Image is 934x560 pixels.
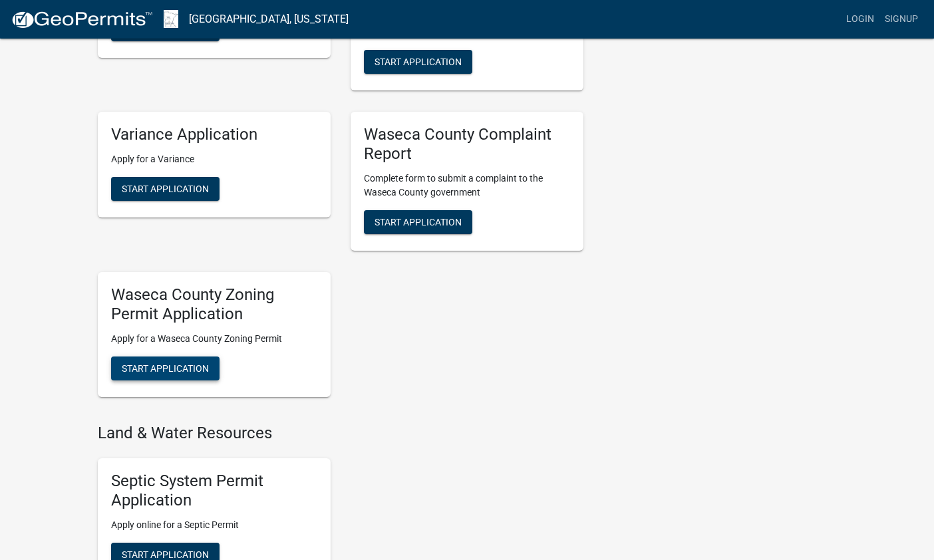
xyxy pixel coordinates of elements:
span: Start Application [375,57,462,67]
img: Waseca County, Minnesota [164,10,178,28]
span: Start Application [375,216,462,227]
p: Apply for a Waseca County Zoning Permit [111,332,317,346]
h4: Land & Water Resources [98,424,583,443]
a: Login [841,7,879,32]
button: Start Application [364,50,472,74]
p: Apply online for a Septic Permit [111,518,317,532]
a: [GEOGRAPHIC_DATA], [US_STATE] [189,8,349,31]
h5: Septic System Permit Application [111,472,317,510]
h5: Waseca County Complaint Report [364,125,570,164]
button: Start Application [111,177,220,201]
h5: Waseca County Zoning Permit Application [111,285,317,324]
h5: Variance Application [111,125,317,144]
span: Start Application [122,362,209,373]
button: Start Application [111,356,220,380]
a: Signup [879,7,923,32]
p: Apply for a Variance [111,152,317,166]
button: Start Application [111,17,220,41]
p: Complete form to submit a complaint to the Waseca County government [364,172,570,200]
button: Start Application [364,210,472,234]
span: Start Application [122,184,209,194]
span: Start Application [122,549,209,559]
